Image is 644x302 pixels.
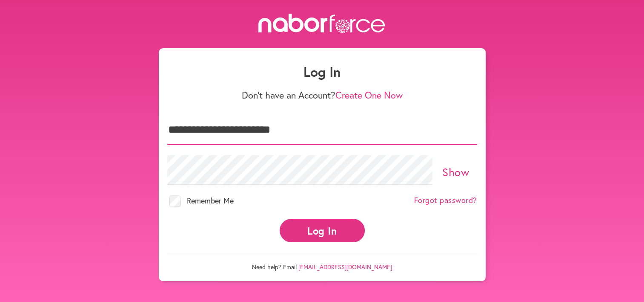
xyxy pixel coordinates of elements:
[187,195,234,206] span: Remember Me
[167,254,477,271] p: Need help? Email
[167,64,477,80] h1: Log In
[280,219,365,242] button: Log In
[414,196,477,205] a: Forgot password?
[335,89,403,101] a: Create One Now
[167,90,477,101] p: Don't have an Account?
[298,263,392,271] a: [EMAIL_ADDRESS][DOMAIN_NAME]
[442,165,469,179] a: Show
